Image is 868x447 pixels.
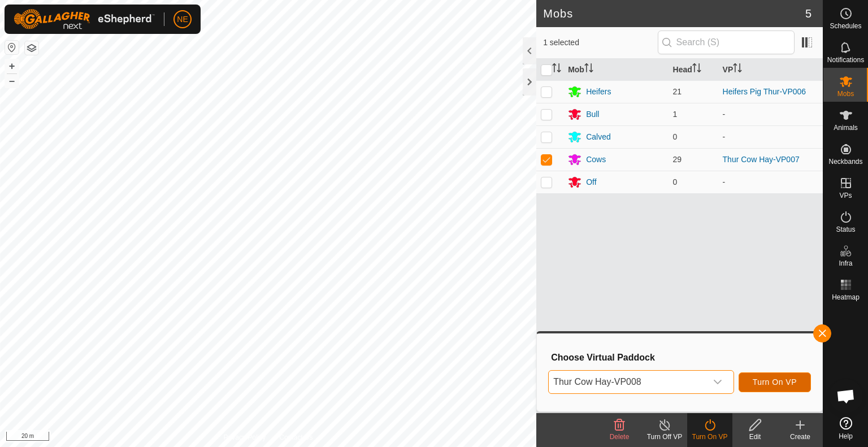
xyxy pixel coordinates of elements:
[25,41,38,55] button: Map Layers
[5,41,19,54] button: Reset Map
[839,260,852,267] span: Infra
[563,59,668,81] th: Mob
[586,176,596,188] div: Off
[669,59,718,81] th: Head
[673,132,678,141] span: 0
[610,433,630,441] span: Delete
[543,37,657,49] span: 1 selected
[549,371,706,393] span: Thur Cow Hay-VP008
[687,432,732,442] div: Turn On VP
[543,7,805,20] h2: Mobs
[723,155,800,164] a: Thur Cow Hay-VP007
[552,65,561,74] p-sorticon: Activate to sort
[718,59,823,81] th: VP
[718,125,823,148] td: -
[673,155,682,164] span: 29
[5,74,19,88] button: –
[586,154,606,166] div: Cows
[692,65,701,74] p-sorticon: Activate to sort
[823,413,868,444] a: Help
[829,379,863,413] div: Open chat
[733,65,742,74] p-sorticon: Activate to sort
[673,87,682,96] span: 21
[778,432,823,442] div: Create
[673,177,678,186] span: 0
[839,433,853,440] span: Help
[279,432,313,442] a: Contact Us
[827,57,864,63] span: Notifications
[658,31,795,54] input: Search (S)
[830,23,861,29] span: Schedules
[14,9,155,29] img: Gallagher Logo
[836,226,855,233] span: Status
[706,371,729,393] div: dropdown trigger
[839,192,852,199] span: VPs
[834,124,858,131] span: Animals
[586,131,611,143] div: Calved
[805,5,811,22] span: 5
[837,90,854,97] span: Mobs
[753,377,797,387] span: Turn On VP
[718,171,823,193] td: -
[642,432,687,442] div: Turn Off VP
[551,352,811,363] h3: Choose Virtual Paddock
[828,158,862,165] span: Neckbands
[224,432,266,442] a: Privacy Policy
[723,87,806,96] a: Heifers Pig Thur-VP006
[586,86,611,98] div: Heifers
[673,110,678,119] span: 1
[584,65,593,74] p-sorticon: Activate to sort
[732,432,778,442] div: Edit
[5,59,19,73] button: +
[832,294,860,301] span: Heatmap
[586,109,599,120] div: Bull
[739,372,811,392] button: Turn On VP
[718,103,823,125] td: -
[177,14,188,25] span: NE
